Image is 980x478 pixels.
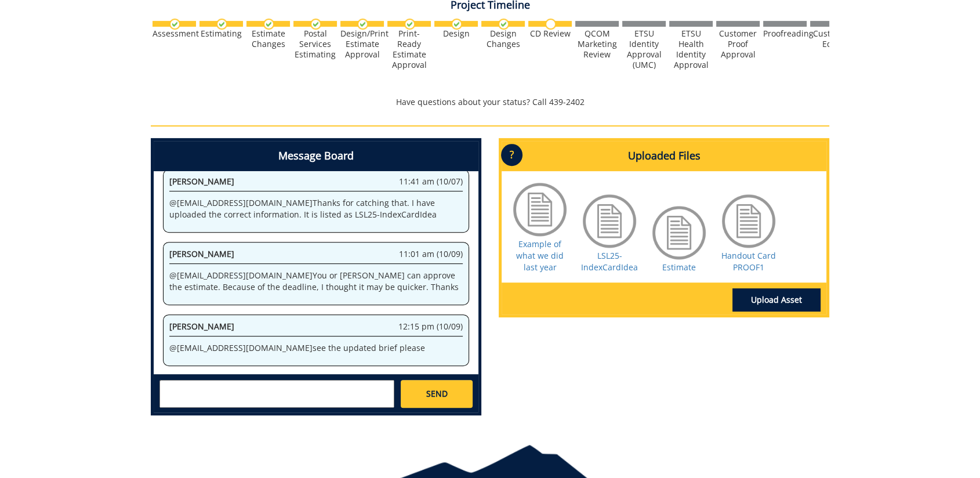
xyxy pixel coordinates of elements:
[669,28,713,70] div: ETSU Health Identity Approval
[398,321,463,332] span: 12:15 pm (10/09)
[399,248,463,260] span: 11:01 am (10/09)
[154,141,478,171] h4: Message Board
[451,19,462,30] img: checkmark
[721,250,776,273] a: Handout Card PROOF1
[169,270,463,293] p: @ [EMAIL_ADDRESS][DOMAIN_NAME] You or [PERSON_NAME] can approve the estimate. Because of the dead...
[169,321,234,332] span: [PERSON_NAME]
[357,19,368,30] img: checkmark
[399,176,463,187] span: 11:41 am (10/07)
[575,28,619,60] div: QCOM Marketing Review
[763,28,807,39] div: Proofreading
[662,262,696,273] a: Estimate
[199,28,243,39] div: Estimating
[263,19,274,30] img: checkmark
[401,380,473,408] a: SEND
[528,28,572,39] div: CD Review
[481,28,525,49] div: Design Changes
[151,96,829,108] p: Have questions about your status? Call 439-2402
[169,342,463,354] p: @ [EMAIL_ADDRESS][DOMAIN_NAME] see the updated brief please
[169,19,180,30] img: checkmark
[169,248,234,259] span: [PERSON_NAME]
[169,197,463,220] p: @ [EMAIL_ADDRESS][DOMAIN_NAME] Thanks for catching that. I have uploaded the correct information....
[434,28,478,39] div: Design
[622,28,666,70] div: ETSU Identity Approval (UMC)
[387,28,431,70] div: Print-Ready Estimate Approval
[498,19,509,30] img: checkmark
[732,288,821,312] a: Upload Asset
[426,388,447,400] span: SEND
[810,28,854,49] div: Customer Edits
[216,19,227,30] img: checkmark
[404,19,415,30] img: checkmark
[169,176,234,187] span: [PERSON_NAME]
[545,19,556,30] img: no
[293,28,337,60] div: Postal Services Estimating
[581,250,638,273] a: LSL25-IndexCardIdea
[246,28,290,49] div: Estimate Changes
[501,144,522,166] p: ?
[159,380,394,408] textarea: messageToSend
[153,28,196,39] div: Assessment
[716,28,760,60] div: Customer Proof Approval
[310,19,321,30] img: checkmark
[340,28,384,60] div: Design/Print Estimate Approval
[516,238,564,273] a: Example of what we did last year
[502,141,826,171] h4: Uploaded Files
